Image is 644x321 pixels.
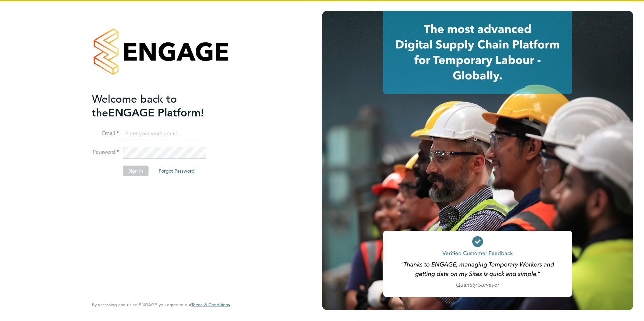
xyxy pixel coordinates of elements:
span: Welcome back to the [92,93,177,119]
label: Password [92,149,119,156]
h2: ENGAGE Platform! [92,92,223,120]
span: Terms & Conditions [191,302,230,308]
button: Forgot Password [153,166,200,176]
button: Sign In [123,166,149,176]
a: Terms & Conditions [191,302,230,308]
label: Email [92,130,119,137]
input: Enter your work email... [123,128,206,140]
span: By accessing and using ENGAGE you agree to our [92,302,230,308]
